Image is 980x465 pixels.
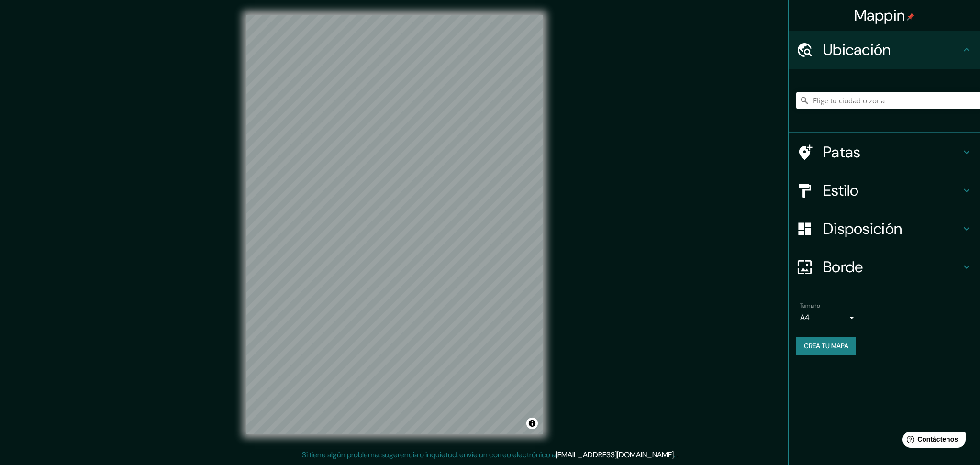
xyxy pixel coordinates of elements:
[907,13,914,21] img: pin-icon.png
[675,449,677,460] font: .
[789,133,980,171] div: Patas
[854,5,905,25] font: Mappin
[789,248,980,286] div: Borde
[823,257,863,277] font: Borde
[526,418,538,429] button: Activar o desactivar atribución
[895,428,969,454] iframe: Lanzador de widgets de ayuda
[823,40,891,60] font: Ubicación
[796,337,856,355] button: Crea tu mapa
[796,92,980,109] input: Elige tu ciudad o zona
[823,219,902,239] font: Disposición
[556,450,674,460] a: [EMAIL_ADDRESS][DOMAIN_NAME]
[677,449,679,460] font: .
[789,210,980,248] div: Disposición
[674,450,675,460] font: .
[800,312,810,322] font: A4
[823,142,861,162] font: Patas
[302,450,556,460] font: Si tiene algún problema, sugerencia o inquietud, envíe un correo electrónico a
[800,310,857,325] div: A4
[789,31,980,69] div: Ubicación
[246,15,543,434] canvas: Mapa
[800,302,820,310] font: Tamaño
[823,180,859,200] font: Estilo
[789,171,980,210] div: Estilo
[804,342,848,350] font: Crea tu mapa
